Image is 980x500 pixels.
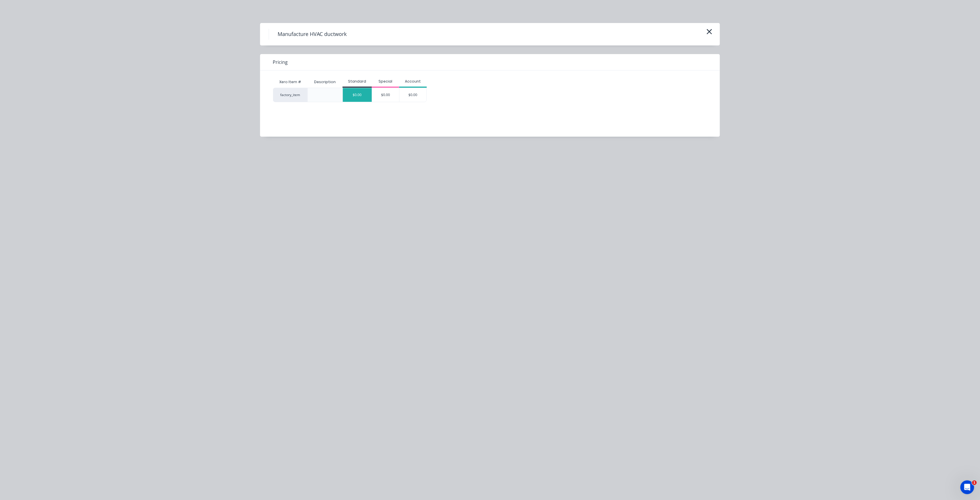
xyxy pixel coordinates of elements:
span: Pricing [273,59,288,66]
span: 1 [972,480,977,485]
div: Account [399,79,427,84]
div: Standard [343,79,372,84]
div: $0.00 [343,88,372,102]
div: $0.00 [372,88,399,102]
div: Xero Item # [273,76,308,88]
div: factory_item [273,88,308,102]
div: $0.00 [399,88,426,102]
div: Description [310,75,340,89]
iframe: Intercom live chat [960,480,974,494]
h4: Manufacture HVAC ductwork [269,29,355,40]
div: Special [372,79,399,84]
